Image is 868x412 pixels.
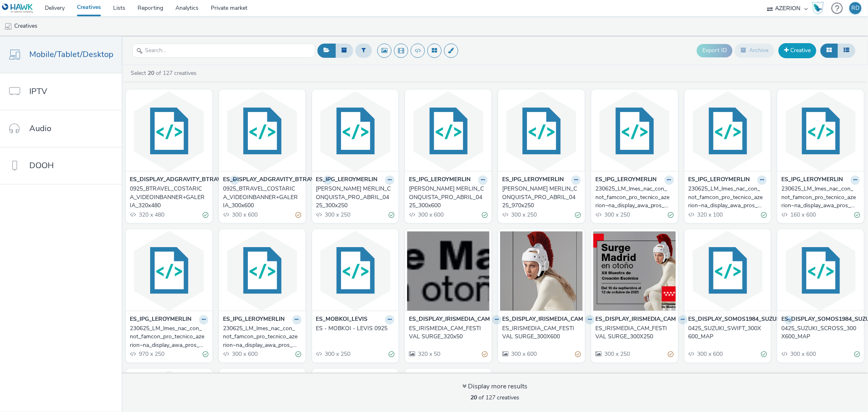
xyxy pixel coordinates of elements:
img: ES_IRISMEDIA_CAM_FESTIVAL SURGE_320x50 visual [407,231,490,311]
div: Valid [761,210,767,219]
div: 230625_LM_lmes_nac_con_not_famcon_pro_tecnico_azerion~na_display_awa_pros_na~otro~na_cpm_redirect... [595,185,671,210]
span: 300 x 600 [697,350,723,358]
span: 300 x 250 [324,211,351,219]
img: LEROY MERLIN_CONQUISTA_PRO_ABRIL_0425_970x250 visual [500,92,583,171]
div: Valid [203,350,208,359]
button: Export ID [697,44,732,57]
strong: ES_DISPLAY_ADGRAVITY_BTRAVEL [130,175,228,185]
strong: ES_IPG_LEROYMERLIN [316,175,378,185]
div: Partially valid [296,210,302,219]
div: 230625_LM_lmes_nac_con_not_famcon_pro_tecnico_azerion~na_display_awa_pros_na~otro~na_cpm_redirect... [223,324,298,349]
strong: ES_IPG_LEROYMERLIN [223,315,284,324]
strong: ES_DISPLAY_IRISMEDIA_CAM [409,315,490,324]
span: 320 x 100 [697,211,723,219]
div: Partially valid [575,350,581,359]
img: ES_IRISMEDIA_CAM_FESTIVAL SURGE_300X600 visual [500,231,583,311]
img: 0425_SUZUKI_SCROSS_300X600_MAP visual [779,231,862,311]
span: 300 x 600 [231,350,258,358]
img: LEROY MERLIN_CONQUISTA_PRO_ABRIL_0425_300x250 visual [314,92,397,171]
div: 0925_BTRAVEL_COSTARICA_VIDEOINBANNER+GALERIA_300x600 [223,185,298,210]
img: LEROY MERLIN_CONQUISTA_PRO_ABRIL_0425_300x600 visual [407,92,490,171]
img: ES_IRISMEDIA_CAM_FESTIVAL SURGE_300X250 visual [593,231,676,311]
strong: ES_MOBKOI_LEVIS [316,315,368,324]
img: 0925_BTRAVEL_COSTARICA_VIDEOINBANNER+GALERIA_320x480 visual [128,92,210,171]
span: Audio [29,123,51,134]
img: 230625_LM_lmes_nac_con_not_famcon_pro_tecnico_azerion~na_display_awa_pros_na~otro~na_cpm_redirect... [779,92,862,171]
div: Valid [668,210,674,219]
strong: ES_IPG_LEROYMERLIN [130,315,191,324]
span: 970 x 250 [138,350,164,358]
div: RD [851,2,859,14]
span: 300 x 600 [417,211,444,219]
span: of 127 creatives [470,394,519,401]
span: IPTV [29,85,47,97]
div: Valid [203,210,208,219]
div: 0425_SUZUKI_SCROSS_300X600_MAP [781,324,857,341]
div: Valid [482,210,488,219]
span: 160 x 600 [789,211,816,219]
a: 0425_SUZUKI_SWIFT_300X600_MAP [689,324,767,341]
strong: ES_DISPLAY_SOMOS1984_SUZUKI [689,315,782,324]
strong: 20 [470,394,477,401]
span: 300 x 600 [231,211,258,219]
button: Grid [820,44,838,57]
a: 230625_LM_lmes_nac_con_not_famcon_pro_tecnico_azerion~na_display_awa_pros_na~otro~na_cpm_redirect... [223,324,302,349]
img: 230625_LM_lmes_nac_con_not_famcon_pro_tecnico_azerion~na_display_awa_pros_na~otro~na_cpm_redirect... [593,92,676,171]
img: undefined Logo [2,3,33,13]
img: ES - MOBKOI - LEVIS 0925 visual [314,231,397,311]
img: mobile [4,22,12,31]
div: Valid [389,350,394,359]
div: Valid [854,350,860,359]
strong: ES_IPG_LEROYMERLIN [409,175,470,185]
a: [PERSON_NAME] MERLIN_CONQUISTA_PRO_ABRIL_0425_970x250 [502,185,581,210]
span: DOOH [29,160,54,171]
a: ES_IRISMEDIA_CAM_FESTIVAL SURGE_320x50 [409,324,488,341]
a: Select of 127 creatives [130,69,200,77]
div: Display more results [462,382,527,391]
span: 320 x 480 [138,211,164,219]
a: ES_IRISMEDIA_CAM_FESTIVAL SURGE_300X250 [595,324,674,341]
button: Archive [735,44,774,57]
div: ES_IRISMEDIA_CAM_FESTIVAL SURGE_320x50 [409,324,484,341]
strong: ES_DISPLAY_IRISMEDIA_CAM [595,315,676,324]
a: Hawk Academy [812,2,827,15]
strong: ES_DISPLAY_IRISMEDIA_CAM [502,315,583,324]
strong: ES_IPG_LEROYMERLIN [781,175,843,185]
div: [PERSON_NAME] MERLIN_CONQUISTA_PRO_ABRIL_0425_970x250 [502,185,577,210]
strong: ES_IPG_LEROYMERLIN [502,175,564,185]
strong: ES_IPG_LEROYMERLIN [595,175,657,185]
div: 0425_SUZUKI_SWIFT_300X600_MAP [689,324,764,341]
strong: 20 [148,69,154,77]
div: Valid [575,210,581,219]
a: 230625_LM_lmes_nac_con_not_famcon_pro_tecnico_azerion~na_display_awa_pros_na~otro~na_cpm_redirect... [781,185,860,210]
img: 230625_LM_lmes_nac_con_not_famcon_pro_tecnico_azerion~na_display_awa_pros_na~otro~na_cpm_redirect... [221,231,304,311]
a: 230625_LM_lmes_nac_con_not_famcon_pro_tecnico_azerion~na_display_awa_pros_na~otro~na_cpm_redirect... [689,185,767,210]
div: Valid [389,210,394,219]
div: [PERSON_NAME] MERLIN_CONQUISTA_PRO_ABRIL_0425_300x250 [316,185,391,210]
div: Valid [761,350,767,359]
a: 0925_BTRAVEL_COSTARICA_VIDEOINBANNER+GALERIA_320x480 [130,185,208,210]
div: 230625_LM_lmes_nac_con_not_famcon_pro_tecnico_azerion~na_display_awa_pros_na~otro~na_cpm_redirect... [689,185,764,210]
a: ES - MOBKOI - LEVIS 0925 [316,324,395,333]
input: Search... [132,44,315,58]
span: 300 x 250 [510,211,537,219]
img: 0425_SUZUKI_SWIFT_300X600_MAP visual [687,231,769,311]
div: Partially valid [668,350,674,359]
span: 300 x 250 [603,350,630,358]
a: ES_IRISMEDIA_CAM_FESTIVAL SURGE_300X600 [502,324,581,341]
div: Valid [854,210,860,219]
div: 230625_LM_lmes_nac_con_not_famcon_pro_tecnico_azerion~na_display_awa_pros_na~otro~na_cpm_redirect... [130,324,205,349]
div: ES_IRISMEDIA_CAM_FESTIVAL SURGE_300X250 [595,324,671,341]
button: Table [837,44,855,57]
img: Hawk Academy [812,2,824,15]
span: Mobile/Tablet/Desktop [29,48,114,60]
span: 320 x 50 [417,350,440,358]
span: 300 x 250 [603,211,630,219]
strong: ES_IPG_LEROYMERLIN [689,175,750,185]
img: 230625_LM_lmes_nac_con_not_famcon_pro_tecnico_azerion~na_display_awa_pros_na~otro~na_cpm_redirect... [687,92,769,171]
span: 300 x 600 [789,350,816,358]
div: Valid [296,350,302,359]
span: 300 x 600 [510,350,537,358]
a: 0425_SUZUKI_SCROSS_300X600_MAP [781,324,860,341]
